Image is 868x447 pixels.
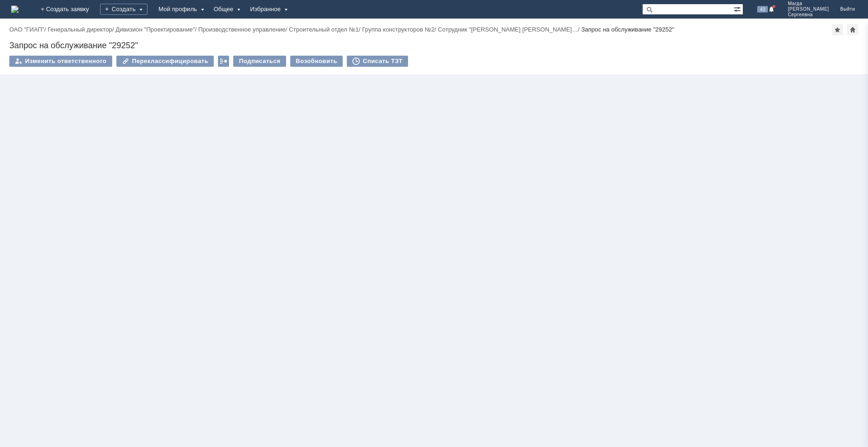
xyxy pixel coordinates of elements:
[48,26,116,33] div: /
[115,26,198,33] div: /
[362,26,434,33] a: Группа конструкторов №2
[362,26,438,33] div: /
[115,26,195,33] a: Дивизион "Проектирование"
[788,12,829,18] span: Сергеевна
[438,26,581,33] div: /
[289,26,359,33] a: Строительный отдел №1
[788,6,829,12] span: [PERSON_NAME]
[9,26,44,33] a: ОАО "ГИАП"
[847,24,858,35] div: Сделать домашней страницей
[9,26,48,33] div: /
[11,6,19,13] img: logo
[9,41,859,50] div: Запрос на обслуживание "29252"
[757,6,768,13] span: 43
[218,56,229,67] div: Работа с массовостью
[198,26,289,33] div: /
[832,24,843,35] div: Добавить в избранное
[289,26,362,33] div: /
[734,4,743,13] span: Расширенный поиск
[581,26,674,33] div: Запрос на обслуживание "29252"
[788,1,829,6] span: Магда
[198,26,286,33] a: Производственное управление
[48,26,112,33] a: Генеральный директор
[100,4,147,15] div: Создать
[438,26,578,33] a: Сотрудник "[PERSON_NAME] [PERSON_NAME]…
[11,6,19,13] a: Перейти на домашнюю страницу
